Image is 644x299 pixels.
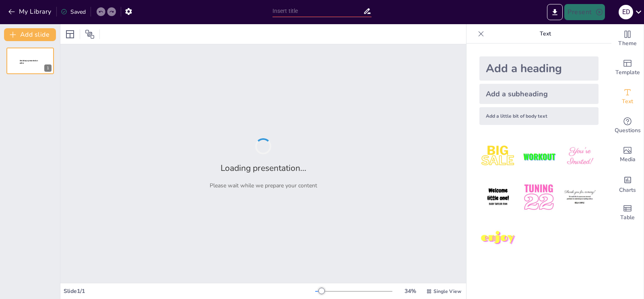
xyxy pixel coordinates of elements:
span: Template [615,68,640,77]
div: Add charts and graphs [611,169,644,198]
span: Sendsteps presentation editor [20,60,38,64]
span: Questions [615,126,641,135]
button: Add slide [4,28,56,41]
div: E D [619,5,633,19]
div: 1 [6,48,54,74]
div: Add ready made slides [611,53,644,82]
div: Add a table [611,198,644,227]
div: Saved [61,8,86,16]
div: Layout [64,28,76,41]
div: 1 [44,64,52,72]
img: 7.jpeg [479,220,517,257]
div: Add a heading [479,56,599,81]
img: 3.jpeg [561,138,599,175]
div: Change the overall theme [611,24,644,53]
span: Theme [618,39,637,48]
h2: Loading presentation... [221,162,306,174]
div: Add a little bit of body text [479,107,599,125]
img: 2.jpeg [520,138,557,175]
img: 6.jpeg [561,179,599,216]
span: Media [620,155,636,164]
div: Add images, graphics, shapes or video [611,140,644,169]
p: Text [487,24,603,44]
span: Table [620,213,635,222]
img: 1.jpeg [479,138,517,175]
p: Please wait while we prepare your content [210,182,317,189]
span: Charts [619,186,636,195]
input: Insert title [272,5,363,17]
span: Single View [433,288,461,295]
button: Present [564,4,605,20]
div: Add a subheading [479,84,599,104]
div: Get real-time input from your audience [611,111,644,140]
button: My Library [6,5,55,18]
div: Slide 1 / 1 [64,287,315,295]
img: 4.jpeg [479,179,517,216]
div: Add text boxes [611,82,644,111]
div: 34 % [400,287,420,295]
span: Position [85,29,95,39]
img: 5.jpeg [520,179,557,216]
button: E D [619,4,633,20]
button: Export to PowerPoint [547,4,563,20]
span: Text [622,97,633,106]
